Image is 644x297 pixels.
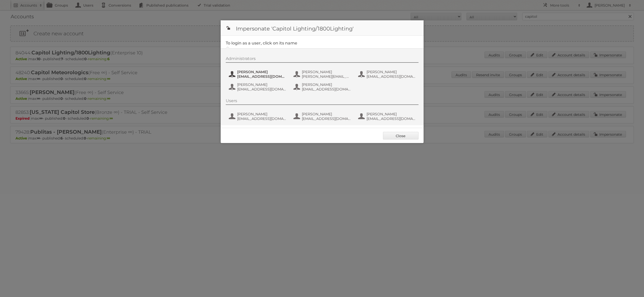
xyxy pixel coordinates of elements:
[302,74,351,79] span: [PERSON_NAME][EMAIL_ADDRESS][DOMAIN_NAME]
[237,87,286,91] span: [EMAIL_ADDRESS][DOMAIN_NAME]
[226,98,419,105] div: Users
[367,70,416,74] span: [PERSON_NAME]
[383,132,419,139] a: Close
[302,82,351,87] span: [PERSON_NAME]
[302,70,351,74] span: [PERSON_NAME]
[237,82,286,87] span: [PERSON_NAME]
[293,82,353,92] button: [PERSON_NAME] [EMAIL_ADDRESS][DOMAIN_NAME]
[237,112,286,116] span: [PERSON_NAME]
[228,111,288,121] button: [PERSON_NAME] [EMAIL_ADDRESS][DOMAIN_NAME]
[221,20,424,36] h1: Impersonate 'Capitol Lighting/1800Lighting'
[302,87,351,91] span: [EMAIL_ADDRESS][DOMAIN_NAME]
[228,82,288,92] button: [PERSON_NAME] [EMAIL_ADDRESS][DOMAIN_NAME]
[302,112,351,116] span: [PERSON_NAME]
[358,69,417,79] button: [PERSON_NAME] [EMAIL_ADDRESS][DOMAIN_NAME]
[226,41,297,45] legend: To login as a user, click on its name
[293,111,353,121] button: [PERSON_NAME] [EMAIL_ADDRESS][DOMAIN_NAME]
[237,74,286,79] span: [EMAIL_ADDRESS][DOMAIN_NAME]
[367,116,416,121] span: [EMAIL_ADDRESS][DOMAIN_NAME]
[237,70,286,74] span: [PERSON_NAME]
[228,69,288,79] button: [PERSON_NAME] [EMAIL_ADDRESS][DOMAIN_NAME]
[367,112,416,116] span: [PERSON_NAME]
[226,56,419,63] div: Administrators
[293,69,353,79] button: [PERSON_NAME] [PERSON_NAME][EMAIL_ADDRESS][DOMAIN_NAME]
[367,74,416,79] span: [EMAIL_ADDRESS][DOMAIN_NAME]
[302,116,351,121] span: [EMAIL_ADDRESS][DOMAIN_NAME]
[358,111,417,121] button: [PERSON_NAME] [EMAIL_ADDRESS][DOMAIN_NAME]
[237,116,286,121] span: [EMAIL_ADDRESS][DOMAIN_NAME]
